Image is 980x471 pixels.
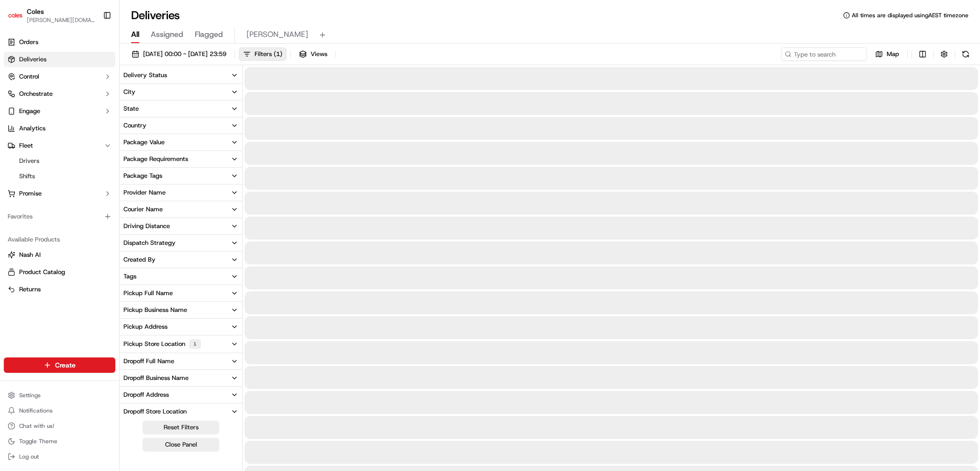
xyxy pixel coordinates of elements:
button: Close Panel [143,438,219,451]
button: Refresh [959,47,972,61]
div: Available Products [4,232,115,247]
div: Dropoff Address [123,391,169,399]
span: Settings [19,391,41,399]
div: Provider Name [123,188,166,197]
a: Returns [8,285,111,294]
button: Dropoff Full Name [120,353,242,369]
button: Chat with us! [4,419,115,433]
span: Orchestrate [19,90,53,98]
a: Deliveries [4,52,115,67]
div: Pickup Address [123,322,167,331]
button: Driving Distance [120,218,242,234]
button: Filters(1) [239,47,287,61]
button: [DATE] 00:00 - [DATE] 23:59 [127,47,231,61]
span: Flagged [195,29,223,40]
span: Assigned [151,29,183,40]
span: Views [311,50,327,58]
button: Returns [4,282,115,297]
button: Dropoff Business Name [120,370,242,386]
span: Fleet [19,141,33,150]
button: Promise [4,186,115,201]
button: Dispatch Strategy [120,235,242,251]
div: Created By [123,255,156,264]
a: Analytics [4,121,115,136]
div: Favorites [4,209,115,224]
h1: Deliveries [131,8,180,23]
a: Nash AI [8,251,111,259]
button: ColesColes[PERSON_NAME][DOMAIN_NAME][EMAIL_ADDRESS][PERSON_NAME][DOMAIN_NAME] [4,4,99,27]
button: Reset Filters [143,421,219,434]
span: Product Catalog [19,268,65,276]
span: [DATE] 00:00 - [DATE] 23:59 [143,50,226,58]
input: Type to search [781,47,867,61]
img: Coles [8,8,23,23]
button: Courier Name [120,201,242,218]
button: Log out [4,450,115,463]
button: Package Requirements [120,151,242,167]
button: Dropoff Address [120,387,242,403]
button: Pickup Address [120,319,242,335]
button: Control [4,69,115,84]
div: Package Tags [123,172,162,180]
button: Provider Name [120,184,242,201]
div: Courier Name [123,205,163,214]
button: Pickup Full Name [120,285,242,301]
a: Drivers [15,154,104,168]
button: Created By [120,252,242,268]
button: City [120,84,242,100]
div: Tags [123,272,136,281]
button: Orchestrate [4,86,115,102]
div: City [123,88,135,96]
span: Promise [19,189,42,198]
a: Shifts [15,170,104,183]
span: Notifications [19,407,53,414]
span: Control [19,72,39,81]
button: Delivery Status [120,67,242,83]
button: Package Value [120,134,242,150]
span: Deliveries [19,55,46,64]
div: Dropoff Store Location [123,407,187,416]
div: Dispatch Strategy [123,239,176,247]
div: Dropoff Full Name [123,357,174,366]
span: Toggle Theme [19,437,57,445]
button: Engage [4,103,115,119]
div: Pickup Store Location [123,339,201,349]
button: Toggle Theme [4,435,115,448]
div: Driving Distance [123,222,170,230]
button: Pickup Store Location1 [120,335,242,353]
div: Pickup Business Name [123,306,187,314]
button: Coles [27,7,44,16]
div: Pickup Full Name [123,289,173,298]
span: Analytics [19,124,45,133]
button: Map [871,47,903,61]
button: Fleet [4,138,115,153]
button: Product Catalog [4,264,115,280]
button: Settings [4,389,115,402]
span: [PERSON_NAME] [246,29,308,40]
span: Map [887,50,899,58]
span: Create [55,360,76,370]
a: Product Catalog [8,268,111,276]
span: All [131,29,139,40]
span: All times are displayed using AEST timezone [852,11,969,19]
button: Notifications [4,404,115,417]
button: Views [295,47,332,61]
button: State [120,101,242,117]
span: ( 1 ) [274,50,282,58]
div: Delivery Status [123,71,167,80]
div: State [123,104,139,113]
span: Filters [255,50,282,58]
span: Nash AI [19,251,41,259]
div: 1 [189,339,201,349]
button: Nash AI [4,247,115,263]
div: Package Requirements [123,155,188,163]
span: Engage [19,107,40,115]
span: Orders [19,38,38,46]
button: Pickup Business Name [120,302,242,318]
div: Package Value [123,138,165,147]
div: Dropoff Business Name [123,374,189,382]
span: [PERSON_NAME][DOMAIN_NAME][EMAIL_ADDRESS][PERSON_NAME][DOMAIN_NAME] [27,16,95,24]
span: Shifts [19,172,35,181]
a: Orders [4,34,115,50]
